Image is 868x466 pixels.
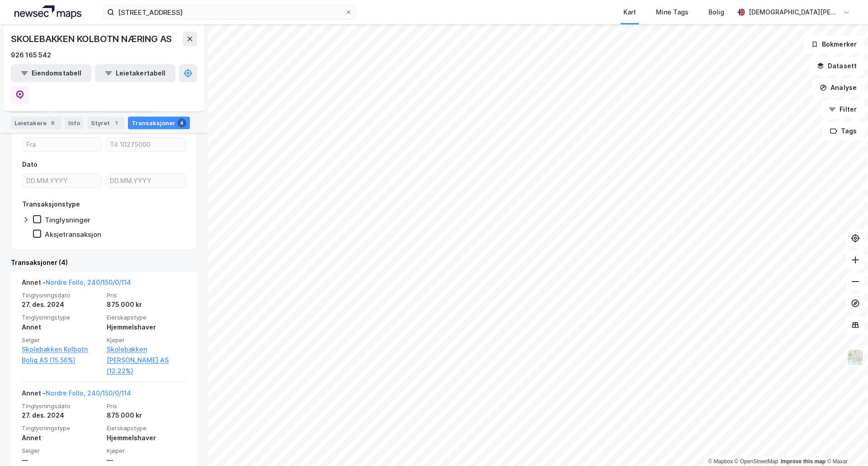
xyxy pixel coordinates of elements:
div: Annet - [22,388,131,402]
span: Tinglysningsdato [22,292,101,299]
div: Tinglysninger [45,216,90,224]
div: Transaksjoner [128,117,190,129]
div: Dato [22,159,38,170]
div: Mine Tags [656,7,689,18]
input: Fra [23,138,102,151]
img: Z [847,349,864,366]
div: [DEMOGRAPHIC_DATA][PERSON_NAME] [749,7,839,18]
button: Filter [821,100,864,118]
button: Datasett [809,57,864,75]
img: logo.a4113a55bc3d86da70a041830d287a7e.svg [14,5,81,19]
div: Leietakere [11,117,61,129]
div: Aksjetransaksjon [45,230,101,239]
span: Eierskapstype [107,314,186,321]
div: 875 000 kr [107,410,186,421]
div: Hjemmelshaver [107,433,186,443]
div: 27. des. 2024 [22,299,101,310]
div: Hjemmelshaver [107,322,186,333]
button: Eiendomstabell [11,64,91,82]
input: DD.MM.YYYY [23,174,102,188]
span: Eierskapstype [107,424,186,432]
div: SKOLEBAKKEN KOLBOTN NÆRING AS [11,32,174,46]
input: Søk på adresse, matrikkel, gårdeiere, leietakere eller personer [114,5,345,19]
input: Til 10275000 [106,138,185,151]
div: Annet [22,322,101,333]
div: 1 [112,118,121,127]
a: Skolebakken [PERSON_NAME] AS (12.22%) [107,344,186,377]
a: Improve this map [781,458,826,465]
span: Selger [22,447,101,455]
div: — [107,455,186,466]
span: Kjøper [107,336,186,344]
span: Tinglysningsdato [22,402,101,410]
span: Selger [22,336,101,344]
div: Annet - [22,277,131,292]
a: Mapbox [708,458,733,465]
div: Info [65,117,84,129]
button: Leietakertabell [95,64,175,82]
div: — [22,455,101,466]
a: Nordre Follo, 240/150/0/114 [46,389,131,397]
div: 6 [48,118,57,127]
div: 27. des. 2024 [22,410,101,421]
div: Transaksjoner (4) [11,257,197,268]
div: 4 [177,118,186,127]
div: Kart [623,7,636,18]
iframe: Chat Widget [823,423,868,466]
div: Kontrollprogram for chat [823,423,868,466]
button: Analyse [812,79,864,97]
button: Bokmerker [803,35,864,53]
div: 875 000 kr [107,299,186,310]
div: Bolig [708,7,724,18]
span: Pris [107,402,186,410]
button: Tags [822,122,864,140]
div: Transaksjonstype [22,199,80,210]
a: Skolebakken Kolbotn Bolig AS (15.56%) [22,344,101,366]
span: Pris [107,292,186,299]
span: Tinglysningstype [22,424,101,432]
span: Tinglysningstype [22,314,101,321]
div: Annet [22,433,101,443]
div: Styret [87,117,124,129]
span: Kjøper [107,447,186,455]
div: 926 165 542 [11,50,51,61]
input: DD.MM.YYYY [106,174,185,188]
a: Nordre Follo, 240/150/0/114 [46,278,131,286]
a: OpenStreetMap [735,458,778,465]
